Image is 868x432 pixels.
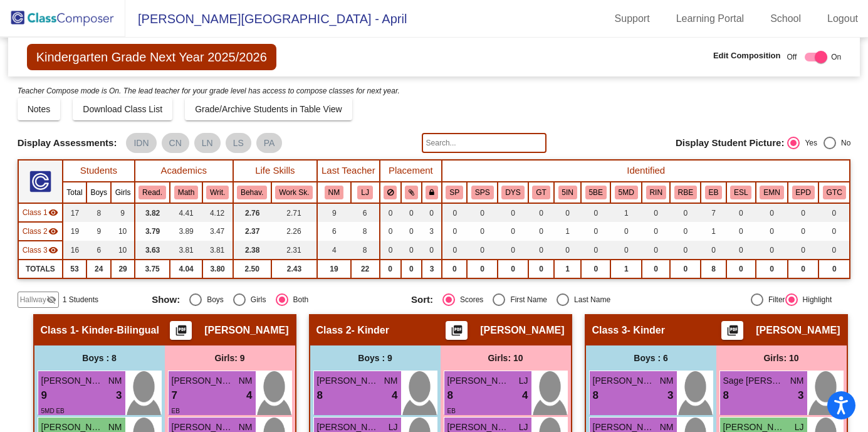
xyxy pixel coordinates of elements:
[351,260,380,278] td: 22
[384,374,398,387] span: NM
[467,241,497,260] td: 0
[170,222,202,241] td: 3.89
[139,186,166,199] button: Read.
[818,222,850,241] td: 0
[528,241,554,260] td: 0
[135,260,170,278] td: 3.75
[701,241,726,260] td: 0
[422,241,442,260] td: 0
[787,137,850,149] mat-radio-group: Select an option
[380,222,401,241] td: 0
[823,186,846,199] button: GTC
[135,222,170,241] td: 3.79
[152,294,180,305] span: Show:
[18,98,61,120] button: Notes
[532,186,550,199] button: GT
[108,374,122,387] span: NM
[195,104,342,114] span: Grade/Archive Students in Table View
[721,321,743,340] button: Print Students Details
[86,241,111,260] td: 6
[48,245,58,255] mat-icon: visibility
[135,160,233,182] th: Academics
[498,203,528,222] td: 0
[23,226,48,237] span: Class 2
[441,345,571,371] div: Girls: 10
[233,260,271,278] td: 2.50
[135,241,170,260] td: 3.63
[501,186,524,199] button: DYS
[676,137,784,149] span: Display Student Picture:
[730,186,751,199] button: ESL
[788,182,818,203] th: EL-Parent Denial
[172,387,177,404] span: 7
[447,408,456,414] span: EB
[20,294,46,305] span: Hallway
[246,294,266,305] div: Girls
[202,260,233,278] td: 3.80
[174,186,198,199] button: Math
[271,222,317,241] td: 2.26
[642,241,670,260] td: 0
[111,203,134,222] td: 9
[271,203,317,222] td: 2.71
[666,9,755,29] a: Learning Portal
[41,324,76,337] span: Class 1
[422,203,442,222] td: 0
[610,222,642,241] td: 0
[86,260,111,278] td: 24
[627,324,665,337] span: - Kinder
[726,222,756,241] td: 0
[63,160,135,182] th: Students
[18,222,63,241] td: Maggie Belmares - Kinder
[528,222,554,241] td: 0
[788,241,818,260] td: 0
[18,203,63,222] td: Erika Meza - Kinder-Bilingual
[667,387,673,404] span: 3
[76,324,159,337] span: - Kinder-Bilingual
[798,294,832,305] div: Highlight
[498,182,528,203] th: Dyslexia Lab Services
[586,345,716,371] div: Boys : 6
[271,241,317,260] td: 2.31
[723,374,786,387] span: Sage [PERSON_NAME]
[422,260,442,278] td: 3
[705,186,723,199] button: EB
[528,260,554,278] td: 0
[788,260,818,278] td: 0
[401,203,422,222] td: 0
[239,374,253,387] span: NM
[593,374,656,387] span: [PERSON_NAME]
[233,241,271,260] td: 2.38
[174,324,189,342] mat-icon: picture_as_pdf
[422,133,546,153] input: Search...
[116,387,122,404] span: 3
[380,241,401,260] td: 0
[111,182,134,203] th: Girls
[351,241,380,260] td: 8
[726,260,756,278] td: 0
[41,408,65,414] span: 5MD EB
[18,87,400,95] i: Teacher Compose mode is On. The lead teacher for your grade level has access to compose classes f...
[670,260,701,278] td: 0
[701,182,726,203] th: EB-Emergent Bilingual
[206,186,229,199] button: Writ.
[170,203,202,222] td: 4.41
[317,203,351,222] td: 9
[34,345,165,371] div: Boys : 8
[172,408,180,414] span: EB
[63,182,86,203] th: Total
[411,294,433,305] span: Sort:
[498,260,528,278] td: 0
[351,182,380,203] th: Lewis Julie
[204,324,288,337] span: [PERSON_NAME]
[63,241,86,260] td: 16
[111,241,134,260] td: 10
[275,186,313,199] button: Work Sk.
[246,387,252,404] span: 4
[581,222,610,241] td: 0
[505,294,547,305] div: First Name
[756,324,840,337] span: [PERSON_NAME]
[471,186,494,199] button: SPS
[202,222,233,241] td: 3.47
[615,186,638,199] button: 5MD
